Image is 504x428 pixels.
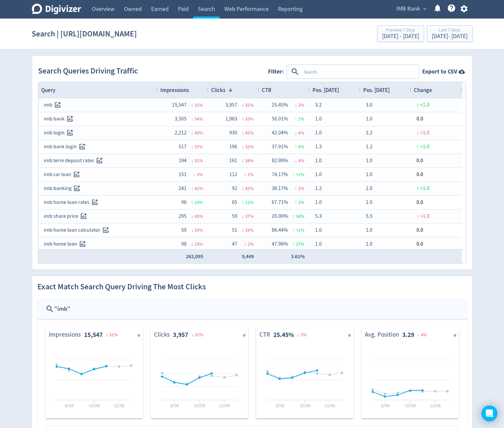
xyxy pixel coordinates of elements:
[89,197,100,208] button: Track this search query
[295,116,297,122] span: ↑
[195,213,203,219] span: 45 %
[422,6,428,12] span: expand_more
[77,239,88,250] button: Track this search query
[88,403,99,408] text: 10/08
[420,129,429,136] span: <1.0
[315,129,322,136] span: 1.0
[298,185,305,191] span: 2 %
[242,144,244,150] span: ↓
[405,403,416,408] text: 10/08
[272,227,288,233] span: 86.44%
[72,183,83,194] button: Track this search query
[417,213,419,219] span: ↓
[229,157,237,164] span: 161
[298,116,305,122] span: 1 %
[160,86,189,94] span: Impressions
[179,213,187,219] span: 295
[78,211,89,222] button: Track this search query
[366,143,372,150] span: 1.2
[242,158,244,164] span: ↓
[315,171,322,178] span: 1.0
[44,126,152,139] div: imb login
[420,102,429,108] span: <1.0
[109,332,118,338] span: 31 %
[113,403,124,408] text: 12/08
[365,331,399,339] dt: Avg. Position
[41,86,55,94] span: Query
[315,213,322,219] span: 5.3
[366,129,372,136] span: 1.2
[315,185,322,192] span: 1.2
[194,403,205,408] text: 10/08
[195,158,203,164] span: 31 %
[272,213,288,219] span: 20.00%
[324,403,335,408] text: 12/08
[301,332,307,338] span: 2 %
[242,227,244,233] span: ↓
[242,253,254,260] span: 9,449
[242,102,244,108] span: ↓
[245,227,254,233] span: 33 %
[245,185,254,191] span: 42 %
[272,102,288,108] span: 25.45%
[296,241,305,247] span: 27 %
[382,33,419,39] div: [DATE] - [DATE]
[106,332,108,338] span: ↓
[232,213,237,219] span: 59
[363,86,390,94] span: Pos. [DATE]
[181,227,187,233] span: 59
[420,213,429,219] span: <1.0
[191,158,194,164] span: ↓
[315,199,322,206] span: 1.0
[417,129,419,136] span: ↓
[195,116,203,122] span: 34 %
[272,171,288,178] span: 74.17%
[191,213,194,219] span: ↓
[179,143,187,150] span: 517
[366,102,372,108] span: 3.0
[315,143,322,150] span: 1.3
[191,185,194,191] span: ↓
[295,102,297,108] span: ↓
[298,199,305,205] span: 2 %
[197,171,203,177] span: 3 %
[242,116,244,122] span: ↓
[44,182,152,195] div: imb banking
[44,168,152,181] div: imb car loan
[84,331,103,339] strong: 15,547
[181,199,187,206] span: 96
[296,171,305,177] span: <1 %
[65,114,76,124] button: Track this search query
[191,227,194,233] span: ↓
[195,332,203,338] span: 32 %
[272,185,288,192] span: 38.17%
[417,116,423,122] span: 0.0
[54,304,459,314] div: " imb "
[44,99,152,112] div: imb
[298,158,305,164] span: 4 %
[298,144,305,150] span: 8 %
[262,86,271,94] span: CTR
[299,403,310,408] text: 10/08
[232,227,237,233] span: 51
[229,143,237,150] span: 196
[417,241,423,247] span: 0.0
[52,100,63,111] button: Track this search query
[245,144,254,150] span: 32 %
[195,102,203,108] span: 31 %
[272,116,288,122] span: 56.01%
[186,253,203,260] span: 262,095
[245,213,254,219] span: 37 %
[181,241,187,247] span: 98
[172,102,187,108] span: 15,547
[94,155,105,166] button: Track this search query
[44,113,152,125] div: imb bank
[414,86,432,94] span: Change
[44,224,152,237] div: imb home loan calculator
[296,213,305,219] span: 14 %
[191,116,194,122] span: ↓
[272,157,288,164] span: 82.99%
[195,227,203,233] span: 33 %
[175,116,187,122] span: 3,505
[242,199,244,205] span: ↑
